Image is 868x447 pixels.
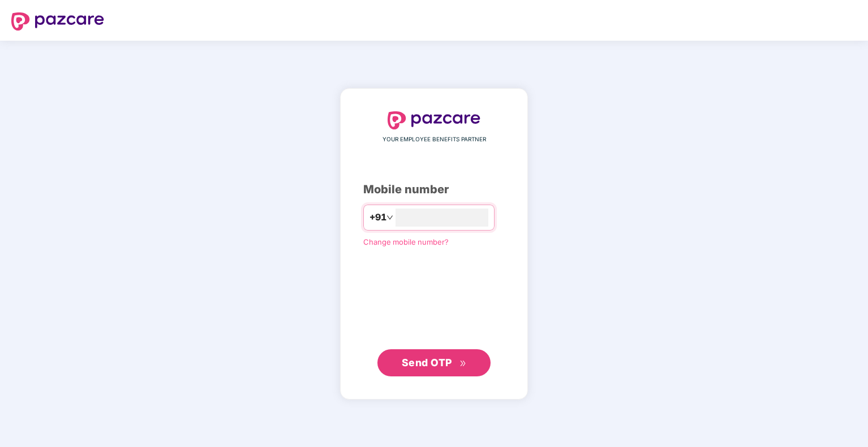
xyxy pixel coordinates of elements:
span: +91 [369,210,386,224]
span: down [386,214,393,221]
span: Send OTP [402,357,452,368]
img: logo [11,12,104,31]
a: Change mobile number? [363,237,449,246]
div: Mobile number [363,181,505,198]
img: logo [388,111,480,129]
span: double-right [459,360,467,367]
span: YOUR EMPLOYEE BENEFITS PARTNER [383,135,486,144]
button: Send OTPdouble-right [377,349,491,376]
